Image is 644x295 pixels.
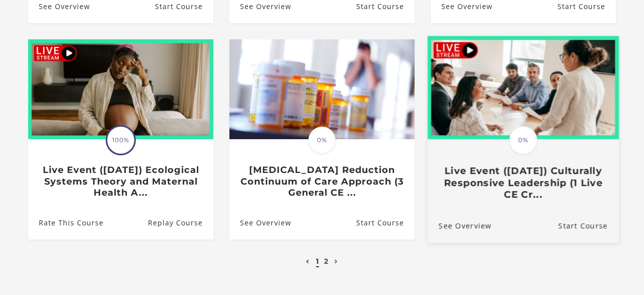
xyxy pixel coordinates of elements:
h3: Live Event ([DATE]) Culturally Responsive Leadership (1 Live CE Cr... [439,165,608,200]
a: Live Event (8/29/25) Culturally Responsive Leadership (1 Live CE Cr...: Resume Course [558,209,619,243]
a: 2 [324,257,329,266]
a: Live Event (8/29/25) Culturally Responsive Leadership (1 Live CE Cr...: See Overview [428,209,492,243]
span: 0% [308,127,336,154]
h3: Live Event ([DATE]) Ecological Systems Theory and Maternal Health A... [39,164,202,199]
a: 1 [316,257,319,266]
a: Live Event (8/8/25) Ecological Systems Theory and Maternal Health A...: Rate This Course [28,206,104,239]
a: Next page [332,257,341,266]
h3: [MEDICAL_DATA] Reduction Continuum of Care Approach (3 General CE ... [240,164,404,199]
a: Opioid-Overdose Reduction Continuum of Care Approach (3 General CE ...: Resume Course [356,206,415,239]
span: 100% [107,127,134,154]
a: Opioid-Overdose Reduction Continuum of Care Approach (3 General CE ...: See Overview [229,206,291,239]
span: 0% [509,126,537,154]
a: Live Event (8/8/25) Ecological Systems Theory and Maternal Health A...: Resume Course [148,206,213,239]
